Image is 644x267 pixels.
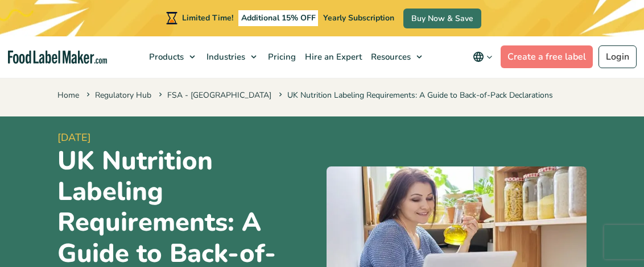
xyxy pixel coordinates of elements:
[143,36,201,77] a: Products
[203,51,246,62] span: Industries
[368,51,412,62] span: Resources
[265,51,297,62] span: Pricing
[365,36,428,77] a: Resources
[403,9,481,28] a: Buy Now & Save
[276,90,553,101] span: UK Nutrition Labeling Requirements: A Guide to Back-of-Pack Declarations
[167,90,271,101] a: FSA - [GEOGRAPHIC_DATA]
[182,12,233,23] span: Limited Time!
[57,90,79,101] a: Home
[302,51,363,62] span: Hire an Expert
[57,130,317,145] span: [DATE]
[95,90,151,101] a: Regulatory Hub
[299,36,365,77] a: Hire an Expert
[323,12,394,23] span: Yearly Subscription
[262,36,299,77] a: Pricing
[598,45,637,68] a: Login
[146,51,185,62] span: Products
[501,45,593,68] a: Create a free label
[201,36,262,77] a: Industries
[238,10,319,26] span: Additional 15% OFF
